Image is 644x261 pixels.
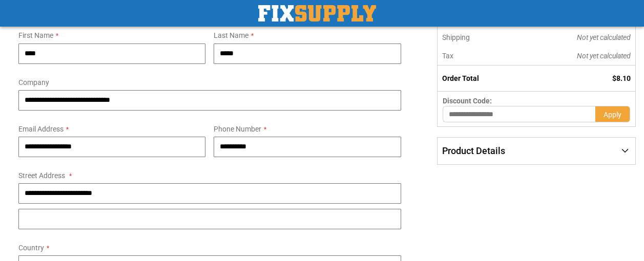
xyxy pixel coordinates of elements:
[442,33,470,41] span: Shipping
[443,97,492,105] span: Discount Code:
[18,31,53,39] span: First Name
[18,125,64,133] span: Email Address
[604,111,621,119] span: Apply
[442,145,505,156] span: Product Details
[214,31,248,39] span: Last Name
[18,171,65,180] span: Street Address
[18,78,49,86] span: Company
[595,106,630,122] button: Apply
[214,125,261,133] span: Phone Number
[612,74,631,82] span: $8.10
[577,52,631,60] span: Not yet calculated
[437,47,525,66] th: Tax
[18,244,44,252] span: Country
[442,74,479,82] strong: Order Total
[577,33,631,41] span: Not yet calculated
[258,5,376,21] img: Fix Industrial Supply
[258,5,376,21] a: store logo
